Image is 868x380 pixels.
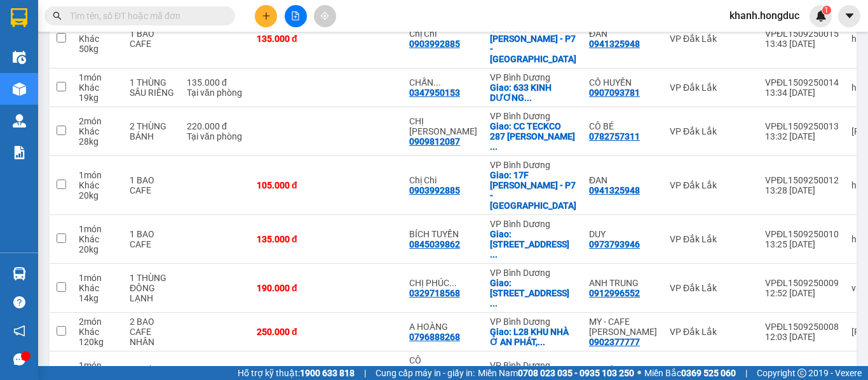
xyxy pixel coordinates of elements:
[187,77,244,88] div: 135.000 đ
[765,77,839,88] div: VPĐL1509250014
[79,170,117,180] div: 1 món
[79,190,117,200] div: 20 kg
[765,239,839,249] div: 13:25 [DATE]
[257,180,320,190] div: 105.000 đ
[490,170,576,211] div: Giao: 17F Lê trực - P7 - Bình Thạnh
[589,337,640,347] div: 0902377777
[490,141,498,152] span: ...
[409,229,477,239] div: BÍCH TUYỀN
[490,327,576,347] div: Giao: L28 KHU NHÀ Ở AN PHÁT, KP TÂN PHÚ 2, P.TÂN ĐÔNG HIỆP, HCM
[11,8,27,27] img: logo-vxr
[257,283,320,293] div: 190.000 đ
[670,283,752,293] div: VP Đắk Lắk
[844,10,855,22] span: caret-down
[538,337,545,347] span: ...
[765,39,839,49] div: 13:43 [DATE]
[79,273,117,283] div: 1 món
[409,322,477,332] div: A HOÀNG
[822,6,831,15] sup: 1
[670,82,752,93] div: VP Đắk Lắk
[13,353,25,365] span: message
[490,317,576,327] div: VP Bình Dương
[130,175,174,195] div: 1 BAO CAFE
[745,366,747,380] span: |
[13,146,26,159] img: solution-icon
[285,5,307,27] button: file-add
[53,11,62,20] span: search
[79,360,117,370] div: 1 món
[291,11,300,20] span: file-add
[79,72,117,82] div: 1 món
[13,114,26,128] img: warehouse-icon
[255,5,277,27] button: plus
[490,278,576,308] div: Giao: SỐ 27, ĐƯỜNG 77 ẤP ĐÌNH, XÃ TÂN PHÚ TRUNG, CỦ CHI
[262,11,271,20] span: plus
[589,229,657,239] div: DUY
[681,368,736,378] strong: 0369 525 060
[257,234,320,244] div: 135.000 đ
[765,278,839,288] div: VPĐL1509250009
[79,337,117,347] div: 120 kg
[409,136,460,147] div: 0909812087
[490,298,498,308] span: ...
[409,239,460,249] div: 0845039862
[589,288,640,298] div: 0912996552
[13,325,25,337] span: notification
[589,77,657,88] div: CÔ HUYỀN
[490,111,576,121] div: VP Bình Dương
[637,370,641,376] span: ⚪️
[490,360,576,370] div: VP Bình Dương
[765,29,839,39] div: VPĐL1509250015
[490,219,576,229] div: VP Bình Dương
[187,131,244,141] div: Tại văn phòng
[719,8,810,23] span: khanh.hongduc
[589,88,640,98] div: 0907093781
[518,368,634,378] strong: 0708 023 035 - 0935 103 250
[490,249,498,259] span: ...
[490,72,576,82] div: VP Bình Dương
[79,224,117,234] div: 1 món
[409,39,460,49] div: 0903992885
[79,327,117,337] div: Khác
[765,288,839,298] div: 12:52 [DATE]
[490,160,576,170] div: VP Bình Dương
[364,366,366,380] span: |
[490,121,576,152] div: Giao: CC TECKCO 287 PHAN VĂN HỚN, TÂN THỚI NHẤT, Q.12
[490,23,576,64] div: Giao: 17F Lê trực - P7 - Bình Thạnh
[70,9,220,23] input: Tìm tên, số ĐT hoặc mã đơn
[320,11,329,20] span: aim
[13,82,26,96] img: warehouse-icon
[79,180,117,190] div: Khác
[79,293,117,303] div: 14 kg
[79,116,117,126] div: 2 món
[838,5,860,27] button: caret-down
[79,34,117,44] div: Khác
[589,278,657,288] div: ANH TRUNG
[314,5,336,27] button: aim
[79,234,117,244] div: Khác
[409,278,477,288] div: CHỊ PHÚC NHÃ
[670,126,752,136] div: VP Đắk Lắk
[409,332,460,342] div: 0796888268
[79,136,117,147] div: 28 kg
[765,322,839,332] div: VPĐL1509250008
[589,175,657,185] div: ĐAN
[765,131,839,141] div: 13:32 [DATE]
[130,121,174,141] div: 2 THÙNG BÁNH
[765,121,839,131] div: VPĐL1509250013
[187,88,244,98] div: Tại văn phòng
[409,88,460,98] div: 0347950153
[815,10,827,22] img: icon-new-feature
[409,175,477,185] div: Chị Chi
[765,185,839,195] div: 13:28 [DATE]
[490,268,576,278] div: VP Bình Dương
[187,121,244,131] div: 220.000 đ
[670,234,752,244] div: VP Đắk Lắk
[409,77,477,88] div: CHẤN NGUYÊN
[130,317,174,347] div: 2 BAO CAFE NHÂN
[589,239,640,249] div: 0973793946
[765,229,839,239] div: VPĐL1509250010
[433,77,441,88] span: ...
[238,366,355,380] span: Hỗ trợ kỹ thuật:
[478,366,634,380] span: Miền Nam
